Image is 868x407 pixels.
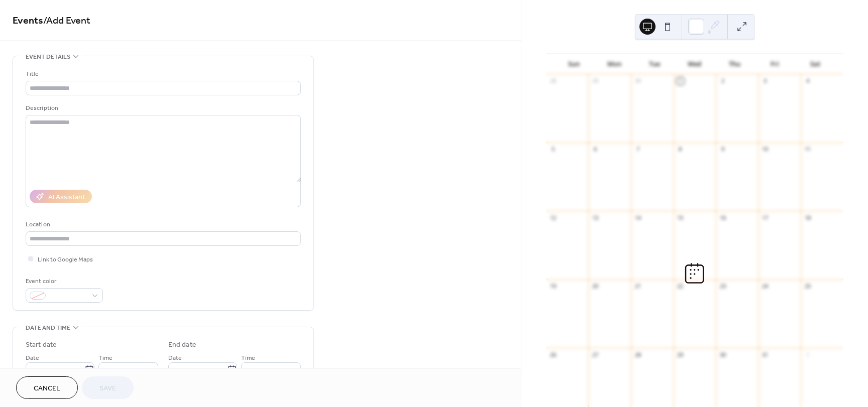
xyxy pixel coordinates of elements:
[168,353,182,363] span: Date
[634,77,641,85] div: 30
[762,351,769,358] div: 31
[762,214,769,221] div: 17
[677,77,684,85] div: 1
[549,351,557,358] div: 26
[804,283,811,290] div: 25
[591,214,599,221] div: 13
[549,146,557,153] div: 5
[38,254,93,265] span: Link to Google Maps
[594,54,634,74] div: Mon
[26,52,70,62] span: Event details
[591,77,599,85] div: 29
[634,351,641,358] div: 28
[26,103,299,113] div: Description
[43,11,90,31] span: / Add Event
[26,276,101,287] div: Event color
[719,283,726,290] div: 23
[762,283,769,290] div: 24
[677,283,684,290] div: 22
[634,54,675,74] div: Tue
[677,351,684,358] div: 29
[634,283,641,290] div: 21
[26,69,299,79] div: Title
[677,214,684,221] div: 15
[26,340,57,350] div: Start date
[241,353,255,363] span: Time
[804,146,811,153] div: 11
[719,77,726,85] div: 2
[719,146,726,153] div: 9
[804,77,811,85] div: 4
[719,351,726,358] div: 30
[34,383,60,394] span: Cancel
[715,54,755,74] div: Thu
[634,146,641,153] div: 7
[549,283,557,290] div: 19
[591,146,599,153] div: 6
[13,11,43,31] a: Events
[755,54,795,74] div: Fri
[16,376,78,399] button: Cancel
[634,214,641,221] div: 14
[549,214,557,221] div: 12
[26,323,70,333] span: Date and time
[675,54,715,74] div: Wed
[719,214,726,221] div: 16
[762,77,769,85] div: 3
[804,351,811,358] div: 1
[804,214,811,221] div: 18
[98,353,113,363] span: Time
[26,219,299,230] div: Location
[677,146,684,153] div: 8
[591,283,599,290] div: 20
[591,351,599,358] div: 27
[762,146,769,153] div: 10
[168,340,196,350] div: End date
[554,54,594,74] div: Sun
[26,353,39,363] span: Date
[795,54,835,74] div: Sat
[549,77,557,85] div: 28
